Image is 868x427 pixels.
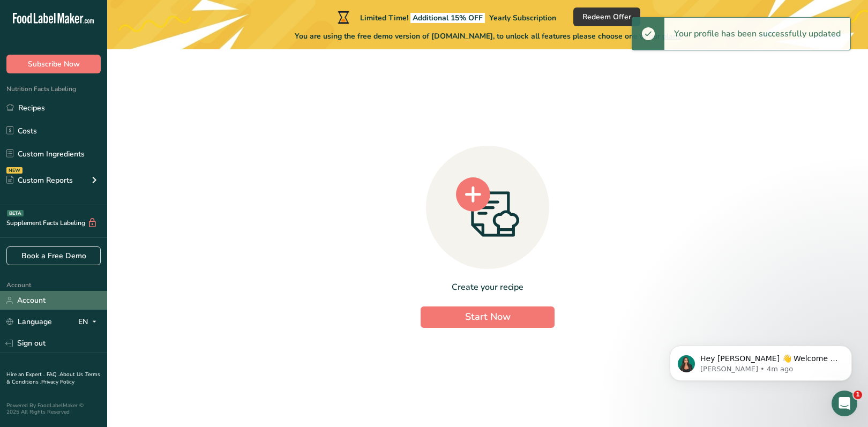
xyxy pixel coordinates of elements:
a: Privacy Policy [41,378,74,386]
div: EN [78,316,101,328]
button: Redeem Offer [573,8,640,26]
button: Subscribe Now [6,55,101,73]
div: Your profile has been successfully updated [664,18,850,50]
iframe: Intercom live chat [832,391,857,416]
span: Yearly Subscription [489,13,556,23]
span: 1 [854,391,862,399]
div: Custom Reports [6,175,73,186]
div: Create your recipe [421,281,555,294]
div: BETA [7,210,24,216]
div: NEW [6,167,23,174]
span: You are using the free demo version of [DOMAIN_NAME], to unlock all features please choose one of... [295,31,681,42]
a: Language [6,312,52,331]
iframe: Intercom notifications message [654,323,868,398]
span: Additional 15% OFF [410,13,485,23]
a: Terms & Conditions . [6,371,100,386]
span: Start Now [465,310,511,323]
div: Limited Time! [335,11,556,24]
a: FAQ . [47,371,59,378]
div: Powered By FoodLabelMaker © 2025 All Rights Reserved [6,402,101,415]
span: Subscribe Now [28,58,80,70]
a: About Us . [59,371,85,378]
span: Redeem Offer [582,11,631,23]
a: Hire an Expert . [6,371,44,378]
button: Start Now [421,306,555,328]
a: Book a Free Demo [6,246,101,265]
